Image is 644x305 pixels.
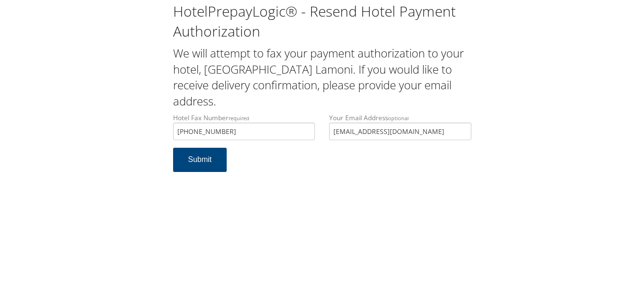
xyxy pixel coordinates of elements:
label: Your Email Address [329,113,471,140]
label: Hotel Fax Number [173,113,315,140]
h1: HotelPrepayLogic® - Resend Hotel Payment Authorization [173,1,471,41]
input: Hotel Fax Numberrequired [173,123,315,140]
button: Submit [173,148,227,172]
small: optional [388,114,409,122]
small: required [229,114,249,122]
h2: We will attempt to fax your payment authorization to your hotel, [GEOGRAPHIC_DATA] Lamoni. If you... [173,45,471,109]
input: Your Email Addressoptional [329,123,471,140]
